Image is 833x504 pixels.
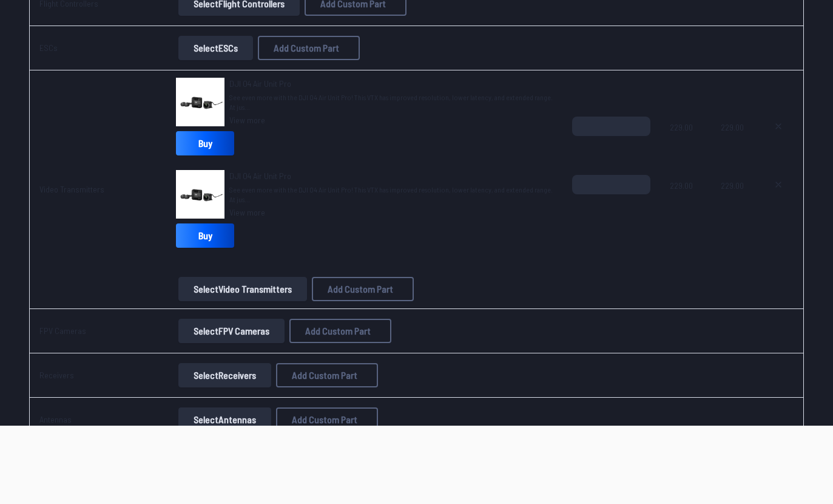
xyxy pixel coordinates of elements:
[176,36,255,60] a: SelectESCs
[176,170,224,219] img: image
[178,36,253,60] button: SelectESCs
[276,363,378,387] button: Add Custom Part
[112,426,721,501] iframe: Advertisement
[292,370,357,380] span: Add Custom Part
[176,223,234,248] a: Buy
[229,171,291,181] span: DJI O4 Air Unit Pro
[176,78,224,126] img: image
[178,407,271,432] button: SelectAntennas
[178,319,285,343] button: SelectFPV Cameras
[176,319,287,343] a: SelectFPV Cameras
[229,206,553,219] a: View more
[176,131,234,155] a: Buy
[229,170,553,182] a: DJI O4 Air Unit Pro
[39,43,58,53] a: ESCs
[328,284,393,294] span: Add Custom Part
[229,185,553,204] span: See even more with the DJI O4 Air Unit Pro! This VTX has improved resolution, lower latency, and ...
[178,277,307,301] button: SelectVideo Transmitters
[178,363,271,387] button: SelectReceivers
[670,117,701,175] span: 229.00
[39,325,86,336] a: FPV Cameras
[292,415,357,424] span: Add Custom Part
[721,117,744,175] span: 229.00
[229,92,553,112] span: See even more with the DJI O4 Air Unit Pro! This VTX has improved resolution, lower latency, and ...
[305,326,371,336] span: Add Custom Part
[176,407,274,432] a: SelectAntennas
[670,175,701,233] span: 229.00
[176,363,274,387] a: SelectReceivers
[258,36,360,60] button: Add Custom Part
[721,175,744,233] span: 229.00
[39,184,104,194] a: Video Transmitters
[39,414,72,424] a: Antennas
[229,78,553,90] a: DJI O4 Air Unit Pro
[229,114,553,126] a: View more
[312,277,414,301] button: Add Custom Part
[176,277,309,301] a: SelectVideo Transmitters
[289,319,391,343] button: Add Custom Part
[274,43,339,53] span: Add Custom Part
[229,78,291,89] span: DJI O4 Air Unit Pro
[276,407,378,432] button: Add Custom Part
[39,370,74,380] a: Receivers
